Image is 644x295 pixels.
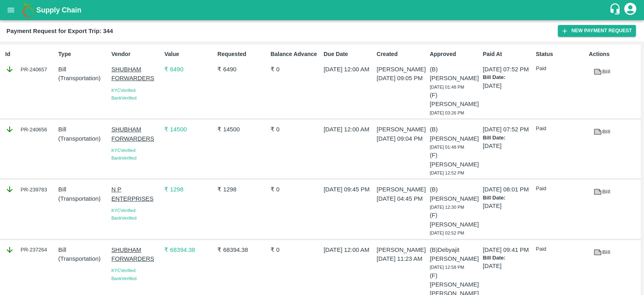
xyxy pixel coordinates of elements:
p: ₹ 14500 [164,125,214,134]
p: SHUBHAM FORWARDERS [111,245,161,264]
p: Type [58,50,108,58]
p: ₹ 0 [270,245,320,254]
span: [DATE] 12:30 PM [430,205,464,210]
p: [DATE] [483,81,533,90]
p: N P ENTERPRISES [111,185,161,203]
a: Bill [589,245,615,260]
p: (F) [PERSON_NAME] [430,151,480,169]
p: [DATE] 04:45 PM [377,194,427,203]
p: (F) [PERSON_NAME] [430,211,480,229]
p: [DATE] 08:01 PM [483,185,533,194]
p: [DATE] 09:04 PM [377,134,427,143]
p: Paid [536,65,586,73]
p: Status [536,50,586,58]
p: Requested [217,50,267,58]
p: (B) [PERSON_NAME] [430,125,480,143]
span: Bank Verified [111,216,136,220]
span: [DATE] 12:58 PM [430,265,464,270]
img: logo [20,2,36,18]
p: ( Transportation ) [58,194,108,203]
p: [DATE] [483,262,533,270]
div: PR-240657 [5,65,55,74]
span: KYC Verified [111,88,136,93]
p: Vendor [111,50,161,58]
p: SHUBHAM FORWARDERS [111,125,161,143]
p: [DATE] [483,141,533,150]
div: account of current user [623,2,638,19]
p: Id [5,50,55,58]
p: Bill Date: [483,254,533,262]
p: [DATE] 09:41 PM [483,245,533,254]
p: Paid [536,125,586,133]
span: Bank Verified [111,96,136,100]
p: Created [377,50,427,58]
p: ( Transportation ) [58,254,108,263]
p: [DATE] 12:00 AM [324,65,374,74]
b: Payment Request for Export Trip: 344 [6,28,113,34]
p: ₹ 0 [270,65,320,74]
button: New Payment Request [558,25,636,37]
p: Bill [58,245,108,254]
p: [DATE] 07:52 PM [483,125,533,134]
p: ₹ 68394.38 [217,245,267,254]
p: ₹ 0 [270,125,320,134]
p: [DATE] 07:52 PM [483,65,533,74]
p: ₹ 6490 [164,65,214,74]
p: Approved [430,50,480,58]
b: Supply Chain [36,6,81,14]
p: Paid [536,185,586,193]
span: KYC Verified [111,148,136,153]
p: ₹ 0 [270,185,320,194]
p: Bill Date: [483,134,533,142]
p: [DATE] 12:00 AM [324,125,374,134]
p: Paid At [483,50,533,58]
div: PR-240656 [5,125,55,134]
p: ₹ 1298 [217,185,267,194]
p: [DATE] [483,202,533,210]
p: ₹ 68394.38 [164,245,214,254]
span: [DATE] 12:52 PM [430,170,464,175]
p: ₹ 14500 [217,125,267,134]
p: Value [164,50,214,58]
p: Bill [58,185,108,194]
p: (B) [PERSON_NAME] [430,185,480,203]
p: Bill Date: [483,194,533,202]
p: ( Transportation ) [58,134,108,143]
p: Bill [58,125,108,134]
p: [PERSON_NAME] [377,185,427,194]
a: Bill [589,125,615,139]
p: Bill [58,65,108,74]
p: (F) [PERSON_NAME] [430,91,480,109]
p: (B) Debyajit [PERSON_NAME] [430,245,480,264]
div: PR-237264 [5,245,55,254]
a: Supply Chain [36,4,609,16]
p: [DATE] 11:23 AM [377,254,427,263]
p: SHUBHAM FORWARDERS [111,65,161,83]
a: Bill [589,65,615,79]
span: Bank Verified [111,276,136,281]
a: Bill [589,185,615,199]
p: [DATE] 12:00 AM [324,245,374,254]
span: KYC Verified [111,208,136,213]
p: Due Date [324,50,374,58]
p: [DATE] 09:45 PM [324,185,374,194]
p: Actions [589,50,639,58]
span: KYC Verified [111,268,136,273]
p: Bill Date: [483,74,533,81]
span: [DATE] 02:52 PM [430,231,464,235]
span: [DATE] 01:48 PM [430,85,464,89]
p: [PERSON_NAME] [377,125,427,134]
p: ( Transportation ) [58,74,108,83]
p: ₹ 6490 [217,65,267,74]
div: PR-239783 [5,185,55,194]
p: Paid [536,245,586,253]
p: [DATE] 09:05 PM [377,74,427,83]
span: [DATE] 03:26 PM [430,110,464,115]
p: [PERSON_NAME] [377,245,427,254]
div: customer-support [609,3,623,17]
button: open drawer [2,1,20,19]
p: [PERSON_NAME] [377,65,427,74]
p: Balance Advance [270,50,320,58]
p: (B) [PERSON_NAME] [430,65,480,83]
span: [DATE] 01:48 PM [430,145,464,150]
